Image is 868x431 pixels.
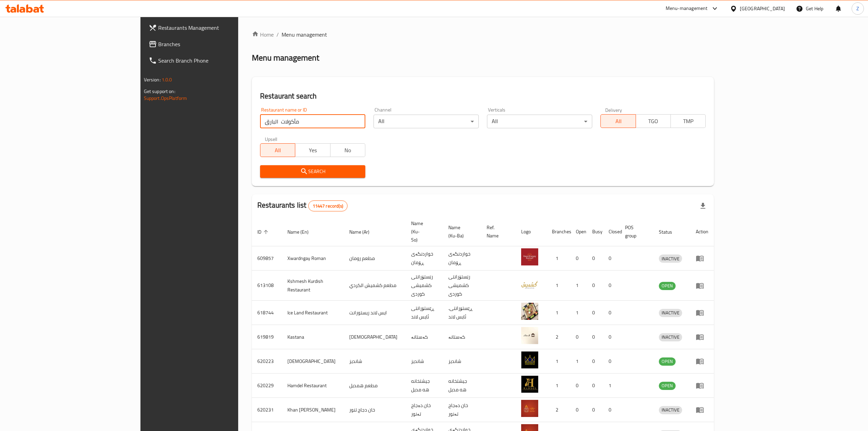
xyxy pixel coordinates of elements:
span: Name (Ar) [349,228,378,236]
span: INACTIVE [659,406,682,414]
td: 0 [603,271,620,301]
h2: Restaurants list [257,200,348,211]
span: INACTIVE [659,333,682,341]
td: Xwardngay Roman [282,246,344,271]
th: Branches [546,217,570,246]
td: 1 [546,301,570,325]
td: جيشتخانه هه مديل [406,374,443,398]
div: Menu [696,357,708,365]
span: Search [266,167,360,176]
td: مطعم رومان [344,246,406,271]
span: Version: [144,75,161,84]
button: All [600,114,636,128]
td: مطعم همديل [344,374,406,398]
span: Menu management [282,30,327,39]
td: 0 [587,271,603,301]
span: TMP [674,116,703,126]
th: Closed [603,217,620,246]
span: Branches [158,40,280,48]
span: Name (Ku-So) [411,219,435,244]
td: 2 [546,325,570,349]
td: 2 [546,398,570,422]
h2: Menu management [252,52,319,63]
span: OPEN [659,382,676,390]
td: 0 [570,246,587,271]
td: [DEMOGRAPHIC_DATA] [344,325,406,349]
td: 0 [570,374,587,398]
span: All [263,145,293,155]
span: Get support on: [144,87,175,96]
td: Ice Land Restaurant [282,301,344,325]
span: 1.0.0 [162,75,172,84]
span: OPEN [659,282,676,290]
td: 1 [570,271,587,301]
label: Delivery [605,107,622,112]
span: Yes [298,145,327,155]
img: Kastana [521,327,538,344]
td: کەستانە [443,325,481,349]
td: 1 [546,349,570,374]
span: Restaurants Management [158,24,280,32]
label: Upsell [265,136,277,141]
span: Name (Ku-Ba) [448,223,473,240]
div: Menu [696,406,708,414]
span: Z [856,5,859,12]
span: INACTIVE [659,255,682,263]
img: Hamdel Restaurant [521,376,538,393]
div: INACTIVE [659,333,682,341]
div: Total records count [308,200,348,211]
div: Menu [696,309,708,317]
span: ID [257,228,270,236]
td: خواردنگەی ڕۆمان [443,246,481,271]
div: Export file [695,198,711,214]
td: شانديز [406,349,443,374]
a: Search Branch Phone [143,52,285,69]
td: ڕێستۆرانتی ئایس لاند [406,301,443,325]
div: INACTIVE [659,254,682,263]
img: Ice Land Restaurant [521,303,538,320]
td: 0 [603,301,620,325]
td: رێستۆرانتی کشمیشى كوردى [406,271,443,301]
div: All [374,115,479,128]
td: 0 [603,325,620,349]
td: رێستۆرانتی کشمیشى كوردى [443,271,481,301]
div: Menu [696,381,708,390]
td: [DEMOGRAPHIC_DATA] [282,349,344,374]
span: Status [659,228,681,236]
td: شانديز [443,349,481,374]
td: Kastana [282,325,344,349]
td: مطعم كشميش الكردي [344,271,406,301]
td: 0 [603,349,620,374]
th: Action [690,217,714,246]
td: 0 [587,325,603,349]
span: TGO [639,116,668,126]
th: Busy [587,217,603,246]
nav: breadcrumb [252,30,714,39]
span: INACTIVE [659,309,682,317]
button: TGO [636,114,671,128]
span: 11447 record(s) [309,203,347,209]
div: Menu [696,254,708,262]
div: Menu [696,333,708,341]
span: All [603,116,633,126]
td: 0 [603,398,620,422]
span: No [333,145,363,155]
div: All [487,115,592,128]
img: Kshmesh Kurdish Restaurant [521,276,538,293]
a: Restaurants Management [143,19,285,36]
td: 0 [570,398,587,422]
span: Ref. Name [487,223,507,240]
input: Search for restaurant name or ID.. [260,115,365,128]
div: OPEN [659,282,676,290]
button: No [330,143,365,157]
span: OPEN [659,357,676,365]
span: POS group [625,223,645,240]
td: 0 [587,374,603,398]
td: خان دجاج تنور [344,398,406,422]
td: 1 [546,246,570,271]
th: Logo [516,217,546,246]
td: جيشتخانه هه مديل [443,374,481,398]
button: Yes [295,143,330,157]
button: TMP [670,114,706,128]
